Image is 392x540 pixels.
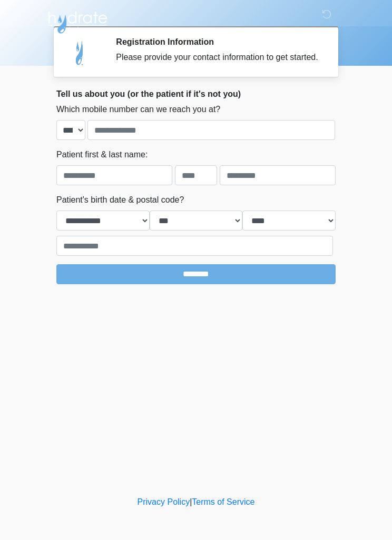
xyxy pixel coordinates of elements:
label: Which mobile number can we reach you at? [56,103,220,116]
img: Hydrate IV Bar - Scottsdale Logo [46,8,109,34]
a: Terms of Service [192,497,254,506]
h2: Tell us about you (or the patient if it's not you) [56,89,336,99]
a: | [190,497,192,506]
label: Patient's birth date & postal code? [56,194,184,206]
label: Patient first & last name: [56,148,148,161]
a: Privacy Policy [138,497,190,506]
div: Please provide your contact information to get started. [116,51,320,64]
img: Agent Avatar [64,37,96,68]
